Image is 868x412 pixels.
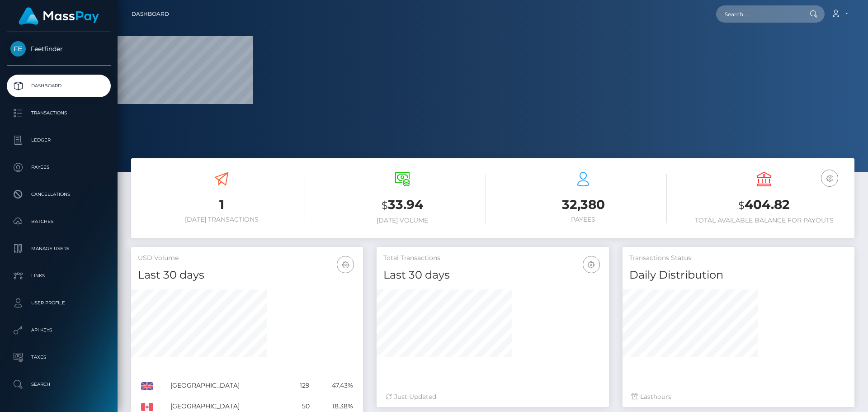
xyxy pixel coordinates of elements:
p: Search [10,378,107,391]
a: Search [7,373,111,396]
h5: USD Volume [138,254,356,263]
td: [GEOGRAPHIC_DATA] [167,375,287,396]
p: User Profile [10,296,107,310]
h3: 32,380 [500,196,667,213]
h3: 33.94 [319,196,486,214]
h4: Last 30 days [138,267,356,283]
img: GB.png [141,382,153,390]
p: API Keys [10,323,107,337]
h3: 1 [138,196,305,213]
a: Manage Users [7,237,111,260]
a: Dashboard [132,5,169,24]
p: Links [10,269,107,283]
a: Ledger [7,129,111,152]
p: Taxes [10,350,107,364]
small: $ [738,199,745,212]
a: API Keys [7,319,111,341]
h5: Transactions Status [629,254,848,263]
h6: [DATE] Volume [319,217,486,224]
span: Feetfinder [7,45,111,53]
small: $ [382,199,388,212]
td: 129 [287,375,313,396]
h4: Daily Distribution [629,267,848,283]
img: Feetfinder [10,41,26,57]
h6: Total Available Balance for Payouts [680,217,848,224]
div: Just Updated [386,392,599,402]
p: Manage Users [10,242,107,256]
h4: Last 30 days [383,267,602,283]
p: Transactions [10,106,107,120]
p: Batches [10,215,107,228]
a: Taxes [7,346,111,369]
p: Dashboard [10,79,107,93]
p: Payees [10,161,107,174]
h6: [DATE] Transactions [138,216,305,223]
a: Transactions [7,102,111,124]
a: Dashboard [7,75,111,97]
a: Payees [7,156,111,179]
h6: Payees [500,216,667,223]
p: Ledger [10,133,107,147]
td: 47.43% [313,375,357,396]
div: Last hours [632,392,845,402]
h3: 404.82 [680,196,848,214]
a: Batches [7,210,111,233]
a: Cancellations [7,183,111,206]
p: Cancellations [10,188,107,201]
h5: Total Transactions [383,254,602,263]
img: CA.png [141,403,153,411]
input: Search... [716,5,801,23]
img: MassPay Logo [19,7,99,25]
a: Links [7,265,111,287]
a: User Profile [7,292,111,314]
